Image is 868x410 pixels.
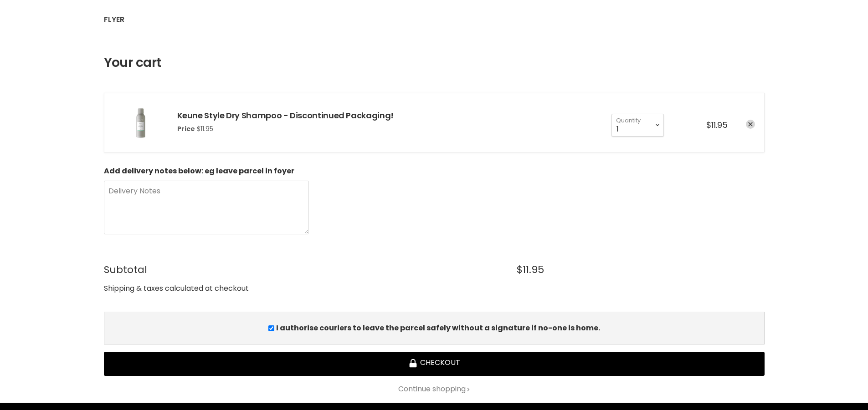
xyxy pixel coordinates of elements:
b: Add delivery notes below: eg leave parcel in foyer [104,166,294,176]
span: Price [177,124,195,133]
span: $11.95 [517,264,544,275]
b: I authorise couriers to leave the parcel safely without a signature if no-one is home. [276,323,600,333]
form: cart checkout [104,56,765,394]
a: Continue shopping [104,385,765,393]
a: Keune Style Dry Shampoo - Discontinued Packaging! [177,110,394,121]
a: Flyer [97,10,131,29]
div: Shipping & taxes calculated at checkout [104,283,765,294]
button: Checkout [104,352,765,376]
select: Quantity [611,114,664,137]
span: $11.95 [706,119,728,131]
a: remove Keune Style Dry Shampoo - Discontinued Packaging! [746,120,755,129]
h1: Your cart [104,56,161,70]
img: Keune Style Dry Shampoo - Discontinued Packaging! [113,102,168,143]
span: Subtotal [104,264,496,275]
span: $11.95 [197,124,213,133]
